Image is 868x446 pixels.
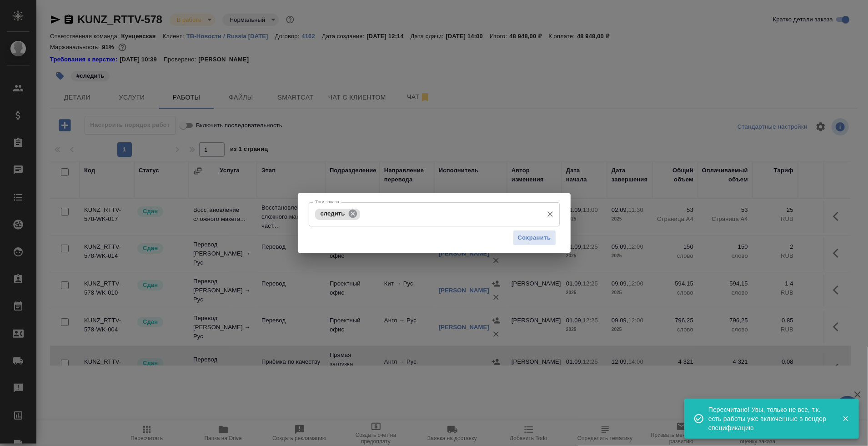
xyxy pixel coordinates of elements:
[315,209,360,220] div: следить
[836,415,855,423] button: Закрыть
[513,230,556,246] button: Сохранить
[315,210,351,217] span: следить
[518,233,551,243] span: Сохранить
[544,208,557,220] button: Очистить
[708,405,828,432] div: Пересчитано! Увы, только не все, т.к. есть работы уже включенные в вендор спецификацию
